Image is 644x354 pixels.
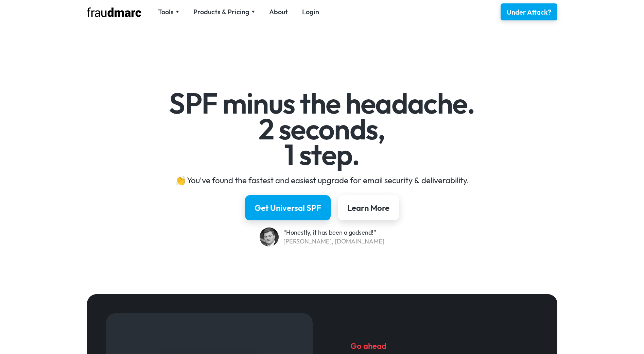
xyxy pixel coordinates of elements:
div: Get Universal SPF [255,202,321,213]
div: Tools [158,7,179,17]
div: Under Attack? [507,7,551,17]
div: 👏 You've found the fastest and easiest upgrade for email security & deliverability. [125,175,519,186]
div: Products & Pricing [193,7,255,17]
a: Get Universal SPF [245,195,331,220]
div: [PERSON_NAME], [DOMAIN_NAME] [283,237,384,246]
div: Learn More [347,202,389,213]
div: Tools [158,7,174,17]
div: “Honestly, it has been a godsend!” [283,228,384,237]
a: Login [302,7,319,17]
h5: Go ahead [350,340,519,351]
a: About [269,7,288,17]
h1: SPF minus the headache. 2 seconds, 1 step. [125,90,519,168]
a: Learn More [338,195,399,220]
a: Under Attack? [501,3,557,20]
div: Products & Pricing [193,7,249,17]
